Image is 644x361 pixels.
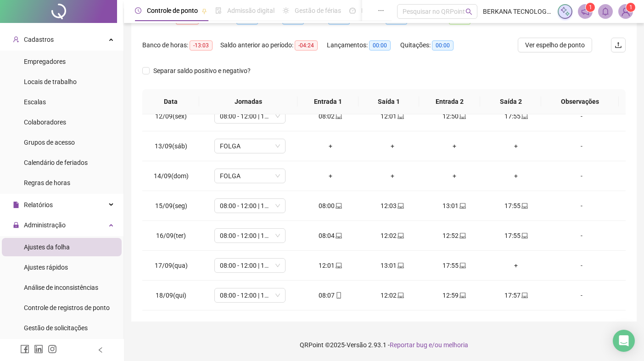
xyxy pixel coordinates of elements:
[397,292,404,299] span: laptop
[615,41,622,49] span: upload
[155,262,188,269] span: 17/09(qua)
[378,7,384,14] span: ellipsis
[521,292,528,299] span: laptop
[13,222,19,228] span: lock
[521,232,528,239] span: laptop
[24,98,46,106] span: Escalas
[431,201,478,211] div: 13:01
[155,113,187,120] span: 12/09(sex)
[369,141,416,151] div: +
[13,202,19,208] span: file
[431,141,478,151] div: +
[493,260,540,271] div: +
[327,40,400,51] div: Lançamentos:
[518,38,592,52] button: Ver espelho de ponto
[521,113,528,119] span: laptop
[220,40,327,51] div: Saldo anterior ao período:
[307,201,354,211] div: 08:00
[613,330,635,352] div: Open Intercom Messenger
[629,4,633,11] span: 1
[349,7,356,14] span: dashboard
[554,260,609,271] div: -
[493,141,540,151] div: +
[307,231,354,241] div: 08:04
[307,290,354,300] div: 08:07
[24,201,53,209] span: Relatórios
[493,231,540,241] div: 17:55
[369,260,416,271] div: 13:01
[619,5,633,18] img: 66035
[431,171,478,181] div: +
[150,66,254,76] span: Separar saldo positivo e negativo?
[554,171,609,181] div: -
[397,203,404,209] span: laptop
[24,159,88,166] span: Calendário de feriados
[586,3,595,12] sup: 1
[554,231,609,241] div: -
[307,111,354,121] div: 08:02
[220,139,280,153] span: FOLGA
[554,141,609,151] div: -
[626,3,635,12] sup: Atualize o seu contato no menu Meus Dados
[459,292,466,299] span: laptop
[560,6,570,17] img: sparkle-icon.fc2bf0ac1784a2077858766a79e2daf3.svg
[397,113,404,119] span: laptop
[459,203,466,209] span: laptop
[335,113,342,119] span: laptop
[97,347,104,353] span: left
[431,290,478,300] div: 12:59
[220,169,280,183] span: FOLGA
[307,260,354,271] div: 12:01
[24,284,98,291] span: Análise de inconsistências
[369,171,416,181] div: +
[24,118,66,126] span: Colaboradores
[419,89,480,114] th: Entrada 2
[24,304,110,311] span: Controle de registros de ponto
[202,8,207,14] span: pushpin
[24,179,70,186] span: Regras de horas
[220,109,280,123] span: 08:00 - 12:00 | 13:00 - 17:55
[295,7,341,14] span: Gestão de férias
[493,201,540,211] div: 17:55
[459,113,466,119] span: laptop
[465,8,472,15] span: search
[369,290,416,300] div: 12:02
[283,7,289,14] span: sun
[220,229,280,243] span: 08:00 - 12:00 | 13:00 - 17:55
[554,111,609,121] div: -
[493,290,540,300] div: 17:57
[480,89,541,114] th: Saída 2
[227,7,274,14] span: Admissão digital
[295,40,318,51] span: -04:24
[369,231,416,241] div: 12:02
[24,243,70,251] span: Ajustes da folha
[459,262,466,269] span: laptop
[124,329,644,361] footer: QRPoint © 2025 - 2.93.1 -
[432,40,454,51] span: 00:00
[361,7,397,14] span: Painel do DP
[335,292,342,299] span: mobile
[397,262,404,269] span: laptop
[220,199,280,213] span: 08:00 - 12:00 | 13:00 - 17:55
[24,58,66,65] span: Empregadores
[521,203,528,209] span: laptop
[397,232,404,239] span: laptop
[24,78,77,85] span: Locais de trabalho
[554,290,609,300] div: -
[483,6,552,17] span: BERKANA TECNOLOGIA EM SEGURANÇA LTDA
[335,262,342,269] span: laptop
[13,36,19,43] span: user-add
[525,40,585,50] span: Ver espelho de ponto
[135,7,141,14] span: clock-circle
[307,141,354,151] div: +
[220,259,280,272] span: 08:00 - 12:00 | 13:00 - 17:55
[390,341,468,349] span: Reportar bug e/ou melhoria
[369,40,391,51] span: 00:00
[142,40,220,51] div: Banco de horas:
[369,111,416,121] div: 12:01
[48,344,57,354] span: instagram
[431,231,478,241] div: 12:52
[156,292,186,299] span: 18/09(qui)
[24,221,66,229] span: Administração
[142,89,199,114] th: Data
